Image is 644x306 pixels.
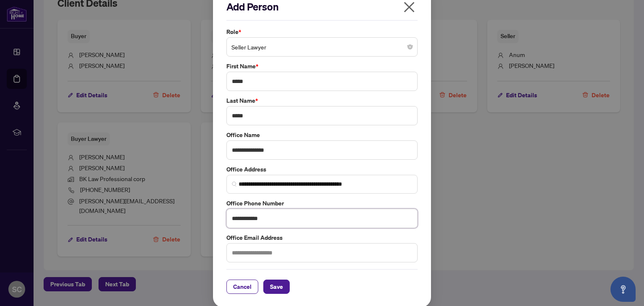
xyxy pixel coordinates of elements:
[408,44,413,49] span: close-circle
[226,165,418,174] label: Office Address
[231,39,413,55] span: Seller Lawyer
[402,0,416,14] span: close
[226,27,418,36] label: Role
[226,233,418,242] label: Office Email Address
[263,280,290,294] button: Save
[610,277,636,302] button: Open asap
[232,182,237,187] img: search_icon
[226,199,418,208] label: Office Phone Number
[270,280,283,293] span: Save
[226,130,418,140] label: Office Name
[226,96,418,105] label: Last Name
[226,62,418,71] label: First Name
[233,280,252,293] span: Cancel
[226,280,258,294] button: Cancel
